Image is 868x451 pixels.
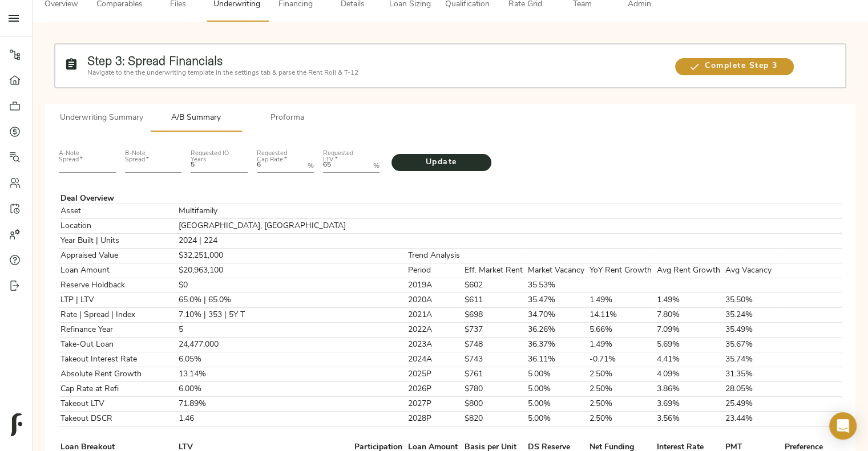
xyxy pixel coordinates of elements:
td: 4.09% [655,367,724,382]
td: 5.00% [526,382,588,397]
td: 2022A [406,323,463,338]
td: Eff. Market Rent [463,263,527,278]
td: 14.11% [588,308,655,323]
td: $800 [463,397,527,412]
td: 2.50% [588,382,655,397]
span: Update [403,156,480,170]
td: Rate | Spread | Index [59,308,177,323]
td: Takeout Interest Rate [59,352,177,367]
label: Requested IO Years [191,151,233,163]
td: $748 [463,338,527,352]
td: Takeout DSCR [59,412,177,426]
td: [GEOGRAPHIC_DATA], [GEOGRAPHIC_DATA] [177,219,353,234]
td: 3.86% [655,382,724,397]
td: Take-Out Loan [59,338,177,352]
td: Appraised Value [59,249,177,263]
td: 13.14% [177,367,353,382]
td: 7.09% [655,323,724,338]
td: 5.00% [526,397,588,412]
td: 7.80% [655,308,724,323]
td: 2.50% [588,367,655,382]
td: $820 [463,412,527,426]
td: 4.41% [655,352,724,367]
td: Cap Rate at Refi [59,382,177,397]
td: $737 [463,323,527,338]
td: 1.49% [655,293,724,308]
span: Proforma [248,111,326,125]
label: B-Note Spread [125,151,168,163]
td: 2024 | 224 [177,234,353,249]
td: 35.74% [724,352,783,367]
td: 5.00% [526,412,588,426]
td: Absolute Rent Growth [59,367,177,382]
td: 35.53% [526,278,588,293]
td: 3.56% [655,412,724,426]
td: 5.00% [526,367,588,382]
td: 35.47% [526,293,588,308]
td: -0.71% [588,352,655,367]
td: 6.00% [177,382,353,397]
td: Avg Vacancy [724,263,783,278]
td: Market Vacancy [526,263,588,278]
td: 6.05% [177,352,353,367]
p: Navigate to the the underwriting template in the settings tab & parse the Rent Roll & T-12 [87,68,664,78]
td: 2025P [406,367,463,382]
td: 28.05% [724,382,783,397]
td: 34.70% [526,308,588,323]
td: 71.89% [177,397,353,412]
p: % [308,161,314,171]
td: 35.24% [724,308,783,323]
td: Avg Rent Growth [655,263,724,278]
td: $602 [463,278,527,293]
td: Asset [59,204,177,219]
td: 2023A [406,338,463,352]
td: 5.66% [588,323,655,338]
td: 31.35% [724,367,783,382]
td: Takeout LTV [59,397,177,412]
td: 2021A [406,308,463,323]
td: 5.69% [655,338,724,352]
td: 25.49% [724,397,783,412]
td: 24,477,000 [177,338,353,352]
td: Deal Overview [59,194,177,204]
label: A-Note Spread [59,151,102,163]
td: $20,963,100 [177,263,353,278]
td: 35.49% [724,323,783,338]
span: Complete Step 3 [675,59,794,74]
td: Location [59,219,177,234]
td: Year Built | Units [59,234,177,249]
td: 2028P [406,412,463,426]
td: $743 [463,352,527,367]
strong: Step 3: Spread Financials [87,53,223,68]
td: Multifamily [177,204,353,219]
label: Requested Cap Rate [257,151,300,163]
td: Period [406,263,463,278]
td: 36.26% [526,323,588,338]
td: $0 [177,278,353,293]
td: 2026P [406,382,463,397]
td: 23.44% [724,412,783,426]
td: Reserve Holdback [59,278,177,293]
p: % [373,161,380,171]
td: 1.49% [588,338,655,352]
td: 3.69% [655,397,724,412]
td: 5 [177,323,353,338]
td: 2.50% [588,412,655,426]
label: Requested LTV [323,151,366,163]
td: $780 [463,382,527,397]
td: 2020A [406,293,463,308]
span: A/B Summary [157,111,235,125]
td: 2019A [406,278,463,293]
td: $611 [463,293,527,308]
td: YoY Rent Growth [588,263,655,278]
td: Refinance Year [59,323,177,338]
td: $761 [463,367,527,382]
td: 2024A [406,352,463,367]
td: $32,251,000 [177,249,353,263]
td: 35.67% [724,338,783,352]
td: 1.46 [177,412,353,426]
td: LTP | LTV [59,293,177,308]
img: logo [11,413,22,436]
td: 7.10% | 353 | 5Y T [177,308,353,323]
span: Underwriting Summary [60,111,143,125]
